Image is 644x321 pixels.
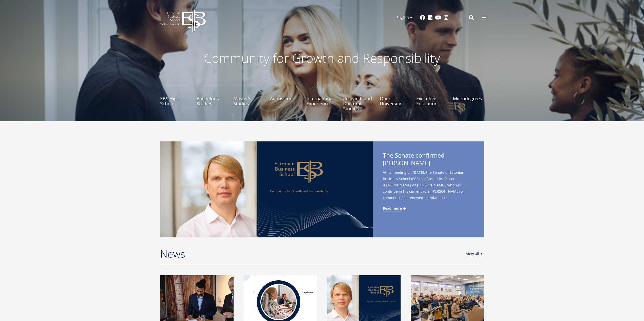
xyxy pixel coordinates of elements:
a: Executive Education [416,86,447,111]
a: Bachelor's Studies [197,86,228,111]
span: Read more [383,206,402,211]
a: Facebook [420,15,425,20]
a: Linkedin [428,15,433,20]
span: At its meeting on [DATE], the Senate of Estonian Business School (EBS) confirmed Professor [PERSO... [383,169,474,209]
a: Instagram [444,15,449,20]
span: The Senate confirmed [PERSON_NAME] [383,152,474,176]
a: Research and Doctoral Studies [343,86,374,111]
a: View all [466,251,484,256]
a: EBS High School [160,86,191,111]
a: Youtube [435,15,441,20]
a: Read more [383,206,407,211]
a: Master's Studies [233,86,264,111]
img: a [160,141,373,237]
a: Open University [380,86,411,111]
a: Admission [270,86,301,111]
a: Microdegrees [453,86,484,111]
p: Community for Growth and Responsibility [188,51,456,66]
a: International Experience [306,86,338,111]
h2: News [160,248,461,260]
